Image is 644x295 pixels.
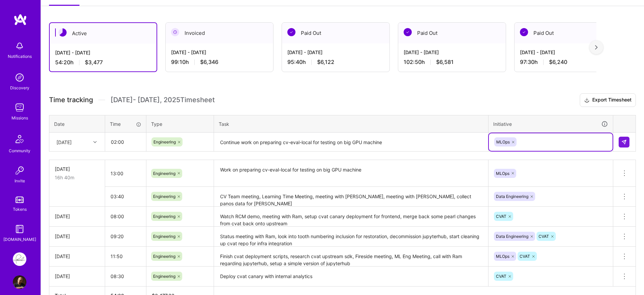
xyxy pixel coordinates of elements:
span: CVAT [539,234,549,239]
div: Community [9,147,30,154]
img: guide book [13,222,26,236]
div: [DATE] [55,233,99,240]
div: Tokens [13,206,27,213]
div: Invoiced [166,23,273,43]
img: bell [13,39,26,53]
span: Engineering [153,194,175,199]
div: [DATE] - [DATE] [55,49,151,56]
img: Invoiced [171,28,179,36]
span: MLOps [496,139,510,144]
img: Submit [621,139,627,145]
span: $6,240 [549,59,567,66]
input: HH:MM [105,187,146,205]
span: Engineering [153,171,175,176]
input: HH:MM [105,267,146,285]
input: HH:MM [105,164,146,182]
span: Engineering [153,214,175,219]
img: User Avatar [13,275,26,289]
div: null [619,137,630,147]
img: Active [58,28,67,37]
div: Paid Out [398,23,506,43]
div: Initiative [493,120,608,128]
div: [DATE] - [DATE] [287,49,384,56]
div: Invite [15,177,25,184]
div: [DATE] - [DATE] [171,49,268,56]
span: $6,581 [436,59,454,66]
span: Data Engineering [496,194,528,199]
button: Export Timesheet [580,93,636,107]
div: 99:10 h [171,59,268,66]
div: Discovery [10,84,29,91]
textarea: Continue work on preparing cv-eval-local for testing on big GPU machine [215,133,487,151]
span: $3,477 [85,59,103,66]
img: Pearl: ML Engineering Team [13,252,26,266]
span: $6,346 [200,59,218,66]
div: [DOMAIN_NAME] [3,236,36,243]
div: Paid Out [282,23,389,43]
span: CVAT [496,274,506,279]
div: Notifications [8,53,32,60]
div: 16h 40m [55,174,99,181]
span: $6,122 [317,59,334,66]
input: HH:MM [105,207,146,225]
span: MLOps [496,254,509,259]
input: HH:MM [105,227,146,245]
span: Engineering [153,139,176,144]
span: Time tracking [49,96,93,104]
th: Type [146,115,214,133]
textarea: CV Team meeting, Learning Time Meeting, meeting with [PERSON_NAME], meeting with [PERSON_NAME], c... [215,187,487,206]
img: Paid Out [287,28,295,36]
img: discovery [13,71,26,84]
div: [DATE] [55,213,99,220]
img: Community [11,131,28,147]
img: logo [14,14,27,26]
div: Active [50,23,157,44]
img: Paid Out [520,28,528,36]
div: [DATE] [55,273,99,280]
img: Paid Out [404,28,412,36]
div: Paid Out [515,23,622,43]
span: Engineering [153,274,175,279]
i: icon Chevron [93,140,97,144]
div: 102:50 h [404,59,500,66]
div: [DATE] [55,165,99,173]
span: CVAT [520,254,530,259]
img: Invite [13,164,26,177]
span: Data Engineering [496,234,528,239]
div: [DATE] [56,138,72,145]
span: Engineering [153,234,175,239]
a: User Avatar [11,275,28,289]
span: CVAT [496,214,506,219]
input: HH:MM [105,133,146,151]
textarea: Status meeting with Ram, look into tooth numbering inclusion for restoration, decommission jupyte... [215,227,487,246]
a: Pearl: ML Engineering Team [11,252,28,266]
div: Missions [11,114,28,121]
div: Time [110,120,141,128]
i: icon Download [584,97,590,104]
div: [DATE] - [DATE] [404,49,500,56]
img: right [595,45,598,50]
span: MLOps [496,171,509,176]
th: Date [49,115,105,133]
div: [DATE] [55,253,99,260]
img: tokens [16,197,24,203]
div: 97:30 h [520,59,617,66]
div: [DATE] - [DATE] [520,49,617,56]
div: 54:20 h [55,59,151,66]
textarea: Finish cvat deployment scripts, research cvat upstream sdk, Fireside meeting, ML Eng Meeting, cal... [215,247,487,266]
textarea: Work on preparing cv-eval-local for testing on big GPU machine [215,161,487,186]
div: 95:40 h [287,59,384,66]
span: [DATE] - [DATE] , 2025 Timesheet [111,96,215,104]
input: HH:MM [105,247,146,265]
img: teamwork [13,101,26,114]
span: Engineering [153,254,175,259]
th: Task [214,115,488,133]
textarea: Deploy cvat canary with internal analytics [215,267,487,286]
textarea: Watch RCM demo, meeting with Ram, setup cvat canary deployment for frontend, merge back some pear... [215,207,487,226]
